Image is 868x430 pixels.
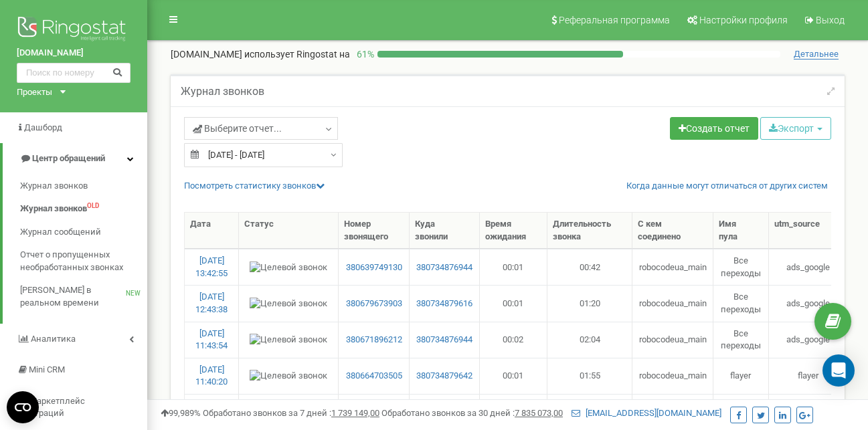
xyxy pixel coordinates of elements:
[480,358,548,394] td: 00:01
[670,117,758,140] a: Создать отчет
[195,292,228,314] a: [DATE] 12:43:38
[29,364,65,374] span: Mini CRM
[250,261,327,274] img: Целевой звонок
[626,180,828,193] a: Когда данные могут отличаться от других систем
[713,358,769,394] td: flayer
[547,285,632,321] td: 01:20
[547,322,632,358] td: 02:04
[515,408,563,418] u: 7 835 073,00
[480,213,548,249] th: Время ожидания
[769,394,847,430] td: schools
[410,213,479,249] th: Куда звонили
[632,249,713,285] td: robocodeua_main
[480,322,548,358] td: 00:02
[20,203,87,215] span: Журнал звонков
[572,408,721,418] a: [EMAIL_ADDRESS][DOMAIN_NAME]
[3,143,147,175] a: Центр обращений
[20,279,147,314] a: [PERSON_NAME] в реальном времениNEW
[547,358,632,394] td: 01:55
[195,364,228,387] a: [DATE] 11:40:20
[195,328,228,351] a: [DATE] 11:43:54
[195,255,228,278] a: [DATE] 13:42:55
[480,394,548,430] td: 00:02
[769,213,847,249] th: utm_source
[344,370,404,383] a: 380664703505
[480,285,548,321] td: 00:01
[632,285,713,321] td: robocodeua_main
[713,213,769,249] th: Имя пула
[31,334,76,344] span: Аналитика
[161,408,201,418] span: 99,989%
[20,197,147,221] a: Журнал звонковOLD
[547,249,632,285] td: 00:42
[184,181,325,191] a: Посмотреть cтатистику звонков
[381,408,563,418] span: Обработано звонков за 30 дней :
[344,334,404,346] a: 380671896212
[344,298,404,310] a: 380679673903
[32,153,105,163] span: Центр обращений
[632,394,713,430] td: robocodeua_main
[171,47,350,61] p: [DOMAIN_NAME]
[20,243,147,279] a: Отчет о пропущенных необработанных звонках
[547,394,632,430] td: 02:05
[20,249,141,274] span: Отчет о пропущенных необработанных звонках
[185,213,239,249] th: Дата
[699,15,788,25] span: Настройки профиля
[20,221,147,244] a: Журнал сообщений
[250,334,327,346] img: Целевой звонок
[769,322,847,358] td: ads_google
[181,86,264,98] h5: Журнал звонков
[20,175,147,198] a: Журнал звонков
[17,13,131,47] img: Ringostat logo
[769,358,847,394] td: flayer
[713,285,769,321] td: Все переходы
[632,358,713,394] td: robocodeua_main
[415,370,473,383] a: 380734879642
[547,213,632,249] th: Длительность звонка
[713,249,769,285] td: Все переходы
[816,15,845,25] span: Выход
[344,261,404,274] a: 380639749130
[17,396,85,419] span: Маркетплейс интеграций
[794,49,839,60] span: Детальнее
[17,86,52,99] div: Проекты
[17,47,131,60] a: [DOMAIN_NAME]
[415,298,473,310] a: 380734879616
[20,226,101,239] span: Журнал сообщений
[239,213,339,249] th: Статус
[7,391,39,423] button: Open CMP widget
[415,334,473,346] a: 380734876944
[184,117,338,140] a: Выберите отчет...
[250,298,327,310] img: Целевой звонок
[244,49,350,60] span: использует Ringostat на
[559,15,670,25] span: Реферальная программа
[415,261,473,274] a: 380734876944
[250,370,327,383] img: Целевой звонок
[339,213,410,249] th: Номер звонящего
[331,408,379,418] u: 1 739 149,00
[713,322,769,358] td: Все переходы
[769,249,847,285] td: ads_google
[24,122,62,132] span: Дашборд
[203,408,379,418] span: Обработано звонков за 7 дней :
[713,394,769,430] td: Все переходы
[20,180,88,193] span: Журнал звонков
[760,117,831,140] button: Экспорт
[632,322,713,358] td: robocodeua_main
[632,213,713,249] th: С кем соединено
[480,249,548,285] td: 00:01
[769,285,847,321] td: ads_google
[17,63,131,83] input: Поиск по номеру
[822,354,855,387] div: Open Intercom Messenger
[20,284,126,309] span: [PERSON_NAME] в реальном времени
[193,122,282,135] span: Выберите отчет...
[350,47,377,61] p: 61 %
